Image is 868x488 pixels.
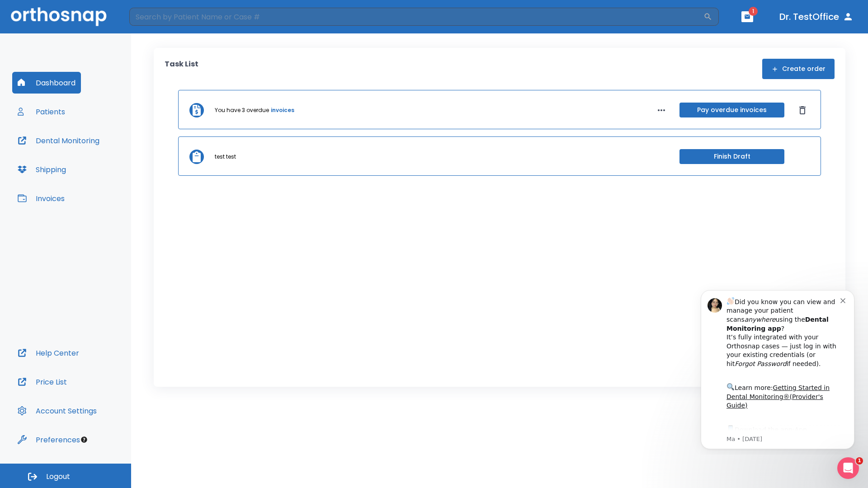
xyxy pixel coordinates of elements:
[12,342,85,364] button: Help Center
[12,130,105,151] button: Dental Monitoring
[12,371,72,393] button: Price List
[39,142,153,188] div: Download the app: | ​ Let us know if you need help getting started!
[762,59,835,79] button: Create order
[856,457,863,465] span: 1
[679,103,784,117] button: Pay overdue invoices
[215,106,269,114] p: You have 3 overdue
[12,159,71,180] button: Shipping
[129,8,703,26] input: Search by Patient Name or Case #
[12,400,102,422] button: Account Settings
[271,106,294,114] a: invoices
[12,101,71,122] button: Patients
[687,282,868,455] iframe: Intercom notifications message
[165,59,198,79] p: Task List
[11,7,107,26] img: Orthosnap
[46,472,70,482] span: Logout
[39,144,120,160] a: App Store
[837,457,859,479] iframe: Intercom live chat
[12,72,81,94] button: Dashboard
[12,188,70,209] button: Invoices
[749,7,758,16] span: 1
[153,14,160,21] button: Dismiss notification
[39,153,153,161] p: Message from Ma, sent 4w ago
[795,103,810,117] button: Dismiss
[12,429,85,450] button: Preferences
[215,153,236,161] p: test test
[679,149,784,164] button: Finish Draft
[80,436,88,444] div: Tooltip anchor
[776,9,857,25] button: Dr. TestOffice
